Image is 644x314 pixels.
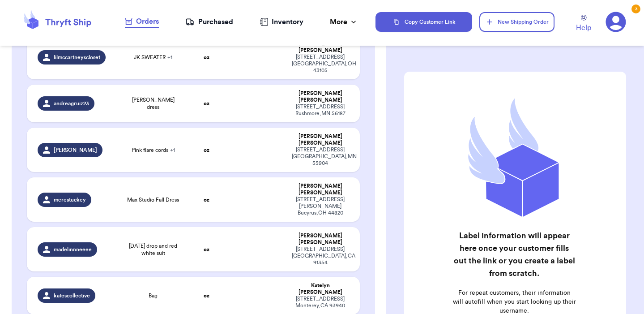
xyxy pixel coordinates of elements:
span: Help [576,22,591,33]
div: [PERSON_NAME] [PERSON_NAME] [292,90,349,103]
div: [STREET_ADDRESS] [GEOGRAPHIC_DATA] , OH 43105 [292,54,349,74]
div: 3 [631,4,640,13]
span: [PERSON_NAME] dress [125,96,181,111]
span: Max Studio Fall Dress [127,196,179,203]
h2: Label information will appear here once your customer fills out the link or you create a label fr... [452,229,576,280]
div: [PERSON_NAME] [PERSON_NAME] [292,183,349,196]
span: madelinnneeee [54,246,92,253]
div: [PERSON_NAME] [PERSON_NAME] [292,40,349,54]
strong: oz [204,197,209,202]
div: [PERSON_NAME] [PERSON_NAME] [292,232,349,246]
div: [STREET_ADDRESS][PERSON_NAME] Bucyrus , OH 44820 [292,196,349,216]
div: [STREET_ADDRESS] [GEOGRAPHIC_DATA] , MN 55904 [292,146,349,167]
span: Bag [149,292,158,299]
span: JK SWEATER [134,54,172,61]
div: Katelyn [PERSON_NAME] [292,282,349,296]
div: [PERSON_NAME] [PERSON_NAME] [292,133,349,146]
strong: oz [204,101,209,106]
span: merestuckey [54,196,86,203]
div: [STREET_ADDRESS] Monterey , CA 93940 [292,296,349,309]
span: lilmccartneyscloset [54,54,100,61]
span: Pink flare cords [132,146,175,154]
a: Orders [125,16,159,28]
strong: oz [204,55,209,60]
span: + 1 [167,55,172,60]
div: Orders [125,16,159,27]
a: Purchased [185,17,233,27]
span: andreagruiz23 [54,100,89,107]
div: [STREET_ADDRESS] [GEOGRAPHIC_DATA] , CA 91354 [292,246,349,266]
div: More [330,17,358,27]
strong: oz [204,293,209,298]
div: [STREET_ADDRESS] Rushmore , MN 56187 [292,103,349,117]
a: 3 [606,12,626,32]
span: katescollective [54,292,90,299]
span: [PERSON_NAME] [54,146,97,154]
a: Help [576,15,591,33]
button: New Shipping Order [479,12,554,32]
span: [DATE] drop and red white suit [125,242,181,257]
strong: oz [204,147,209,153]
button: Copy Customer Link [375,12,472,32]
a: Inventory [260,17,303,27]
strong: oz [204,247,209,252]
span: + 1 [170,147,175,153]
